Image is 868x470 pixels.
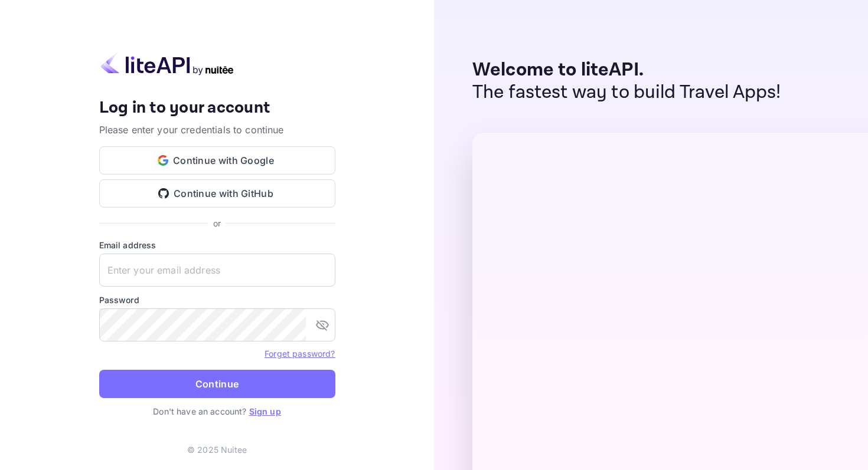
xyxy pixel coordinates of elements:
a: Forget password? [265,347,335,359]
h4: Log in to your account [99,98,335,119]
button: Continue with GitHub [99,179,335,208]
button: Continue [99,370,335,398]
p: Please enter your credentials to continue [99,123,335,137]
p: © 2025 Nuitee [187,443,247,456]
p: The fastest way to build Travel Apps! [472,81,781,104]
p: Don't have an account? [99,405,335,418]
label: Password [99,294,335,306]
label: Email address [99,239,335,251]
input: Enter your email address [99,254,335,287]
p: Welcome to liteAPI. [472,59,781,81]
a: Forget password? [265,349,335,359]
button: Continue with Google [99,146,335,175]
p: or [213,217,221,229]
a: Sign up [249,406,281,416]
img: liteapi [99,52,235,75]
button: toggle password visibility [311,313,334,337]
